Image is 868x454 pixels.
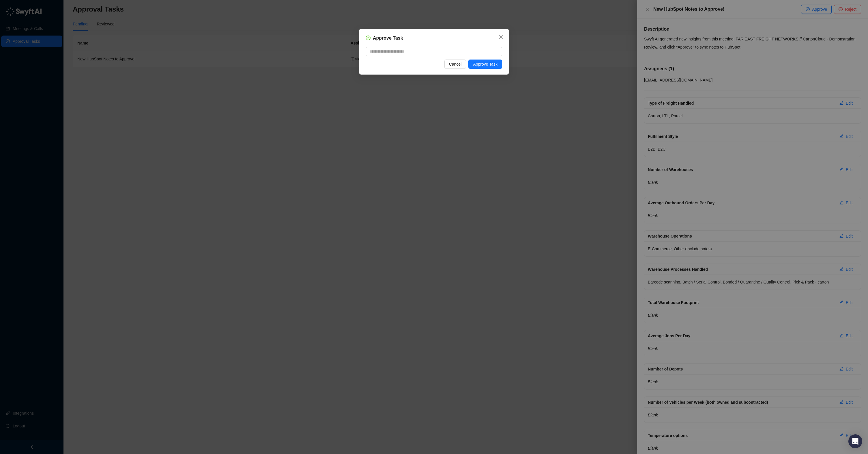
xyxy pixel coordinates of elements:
span: check-circle [366,36,371,40]
button: Cancel [444,60,466,69]
div: Open Intercom Messenger [848,434,862,448]
button: Close [496,32,506,42]
h5: Approve Task [373,35,403,42]
span: Approve Task [473,61,497,67]
button: Approve Task [468,60,502,69]
span: close [499,35,503,39]
span: Cancel [449,61,462,67]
